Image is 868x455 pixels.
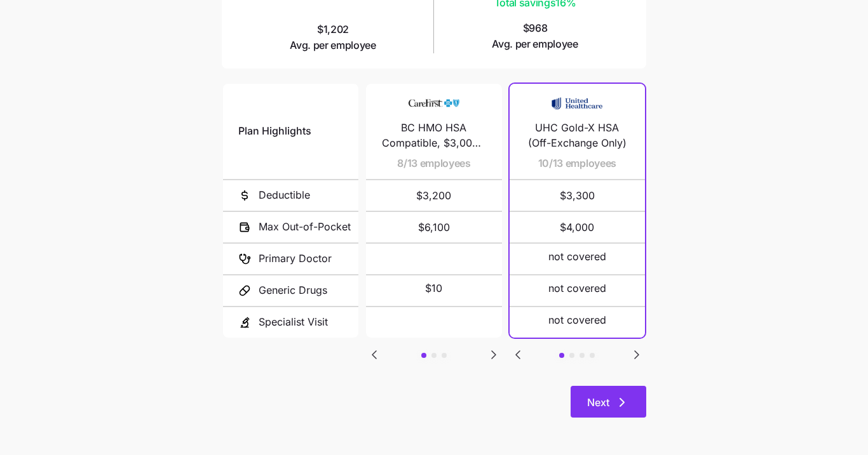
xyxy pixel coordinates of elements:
[486,347,501,362] svg: Go to next slide
[628,346,645,363] button: Go to next slide
[571,386,646,418] button: Next
[367,347,382,362] svg: Go to previous slide
[548,249,606,265] span: not covered
[259,187,310,203] span: Deductible
[629,347,644,362] svg: Go to next slide
[259,251,332,267] span: Primary Doctor
[381,180,486,211] span: $3,200
[548,312,606,328] span: not covered
[425,280,442,296] span: $10
[259,282,327,298] span: Generic Drugs
[492,36,578,52] span: Avg. per employee
[510,347,526,362] svg: Go to previous slide
[409,91,459,115] img: Carrier
[552,91,602,115] img: Carrier
[485,346,502,363] button: Go to next slide
[238,123,311,139] span: Plan Highlights
[492,20,578,52] span: $968
[366,346,383,363] button: Go to previous slide
[290,37,376,53] span: Avg. per employee
[548,280,606,296] span: not covered
[259,219,351,235] span: Max Out-of-Pocket
[381,212,486,242] span: $6,100
[525,212,630,242] span: $4,000
[290,22,376,53] span: $1,202
[381,120,486,152] span: BC HMO HSA Compatible, $3,000 - Silver
[397,155,471,171] span: 8/13 employees
[587,395,609,410] span: Next
[525,120,630,152] span: UHC Gold-X HSA (Off-Exchange Only)
[538,155,616,171] span: 10/13 employees
[525,180,630,211] span: $3,300
[259,314,328,330] span: Specialist Visit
